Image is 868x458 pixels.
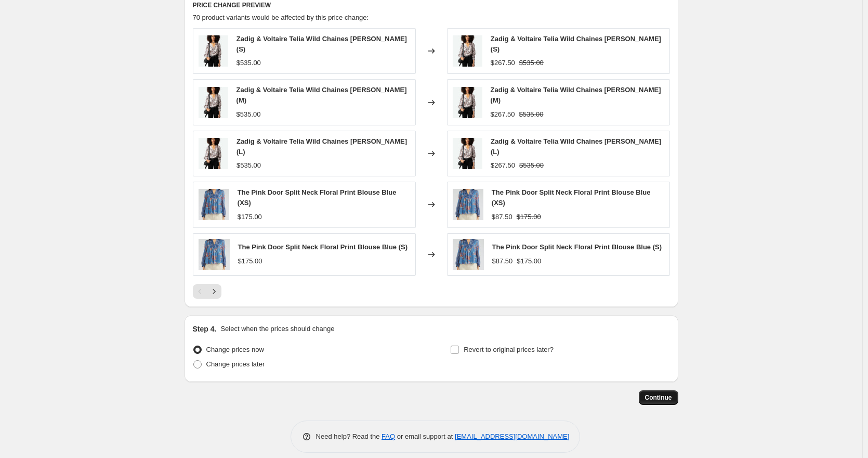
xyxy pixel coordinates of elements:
[491,137,661,156] span: Zadig & Voltaire Telia Wild Chaines [PERSON_NAME] (L)
[455,432,569,440] a: [EMAIL_ADDRESS][DOMAIN_NAME]
[519,160,544,171] strike: $535.00
[491,109,515,120] div: $267.50
[193,324,217,334] h2: Step 4.
[519,109,544,120] strike: $535.00
[492,188,651,207] span: The Pink Door Split Neck Floral Print Blouse Blue (XS)
[453,138,482,169] img: FullSizeRender_0dee7391-b1d1-4444-9913-48976b1666fc_80x.jpg
[238,212,262,222] div: $175.00
[492,243,662,251] span: The Pink Door Split Neck Floral Print Blouse Blue (S)
[236,160,261,171] div: $535.00
[645,393,672,402] span: Continue
[519,58,544,68] strike: $535.00
[453,35,482,67] img: FullSizeRender_0dee7391-b1d1-4444-9913-48976b1666fc_80x.jpg
[453,189,483,220] img: The_Pink_Door_Split_Neck_Floral_Print_Blouse_Blue_80x.jpg
[236,109,261,120] div: $535.00
[236,86,407,104] span: Zadig & Voltaire Telia Wild Chaines [PERSON_NAME] (M)
[492,256,513,266] div: $87.50
[316,432,382,440] span: Need help? Read the
[220,324,334,334] p: Select when the prices should change
[238,243,408,251] span: The Pink Door Split Neck Floral Print Blouse Blue (S)
[453,239,484,270] img: The_Pink_Door_Split_Neck_Floral_Print_Blouse_Blue_80x.jpg
[206,346,264,353] span: Change prices now
[199,35,228,67] img: FullSizeRender_0dee7391-b1d1-4444-9913-48976b1666fc_80x.jpg
[199,138,228,169] img: FullSizeRender_0dee7391-b1d1-4444-9913-48976b1666fc_80x.jpg
[492,212,512,222] div: $87.50
[517,212,541,222] strike: $175.00
[491,86,661,104] span: Zadig & Voltaire Telia Wild Chaines [PERSON_NAME] (M)
[236,137,407,156] span: Zadig & Voltaire Telia Wild Chaines [PERSON_NAME] (L)
[491,58,515,68] div: $267.50
[464,346,554,353] span: Revert to original prices later?
[199,87,228,118] img: FullSizeRender_0dee7391-b1d1-4444-9913-48976b1666fc_80x.jpg
[639,390,678,405] button: Continue
[238,256,262,266] div: $175.00
[517,256,541,266] strike: $175.00
[193,1,670,9] h6: PRICE CHANGE PREVIEW
[491,160,515,171] div: $267.50
[193,284,221,299] nav: Pagination
[199,189,229,220] img: The_Pink_Door_Split_Neck_Floral_Print_Blouse_Blue_80x.jpg
[193,14,369,21] span: 70 product variants would be affected by this price change:
[382,432,395,440] a: FAQ
[199,239,230,270] img: The_Pink_Door_Split_Neck_Floral_Print_Blouse_Blue_80x.jpg
[207,284,221,299] button: Next
[395,432,455,440] span: or email support at
[206,360,265,368] span: Change prices later
[453,87,482,118] img: FullSizeRender_0dee7391-b1d1-4444-9913-48976b1666fc_80x.jpg
[236,35,407,53] span: Zadig & Voltaire Telia Wild Chaines [PERSON_NAME] (S)
[238,188,397,207] span: The Pink Door Split Neck Floral Print Blouse Blue (XS)
[236,58,261,68] div: $535.00
[491,35,661,53] span: Zadig & Voltaire Telia Wild Chaines [PERSON_NAME] (S)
